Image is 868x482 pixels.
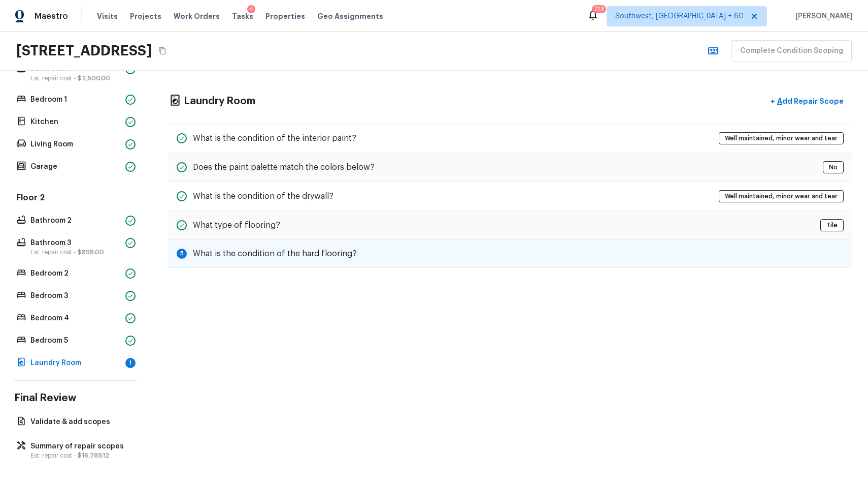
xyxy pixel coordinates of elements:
h2: [STREET_ADDRESS] [16,42,152,60]
span: $898.00 [78,249,104,255]
span: Well maintained, minor wear and tear [721,191,841,201]
p: Bedroom 4 [30,313,121,323]
p: Laundry Room [30,358,121,368]
span: [PERSON_NAME] [791,11,853,21]
div: 723 [594,4,604,14]
span: Geo Assignments [317,11,383,21]
button: +Add Repair Scope [762,91,852,112]
h5: What is the condition of the interior paint? [193,133,356,144]
p: Add Repair Scope [775,96,844,106]
h5: What type of flooring? [193,220,280,231]
span: Properties [265,11,305,21]
div: 4 [249,4,253,14]
p: Bedroom 3 [30,291,121,301]
p: Kitchen [30,117,121,127]
p: Bedroom 2 [30,268,121,279]
button: Copy Address [156,44,169,57]
span: Visits [97,11,118,21]
p: Est. repair cost - [30,248,121,256]
span: $16,789.12 [78,453,109,459]
p: Validate & add scopes [30,417,131,427]
span: No [825,162,841,172]
div: 1 [125,358,136,368]
p: Est. repair cost - [30,451,131,460]
span: Well maintained, minor wear and tear [721,133,841,143]
h5: What is the condition of the drywall? [193,191,333,202]
span: $2,500.00 [78,75,110,81]
p: Bathroom 3 [30,238,121,248]
p: Living Room [30,139,121,149]
span: Projects [130,11,161,21]
p: Bedroom 5 [30,336,121,346]
span: Southwest, [GEOGRAPHIC_DATA] + 60 [615,11,744,21]
p: Bathroom 2 [30,216,121,226]
p: Garage [30,162,121,172]
p: Est. repair cost - [30,74,121,82]
h4: Final Review [14,391,138,405]
span: Tasks [232,13,253,20]
h4: Laundry Room [184,95,255,108]
h5: What is the condition of the hard flooring? [193,248,357,259]
span: Work Orders [174,11,220,21]
h5: Floor 2 [14,192,138,205]
span: Tile [823,220,841,230]
div: 5 [177,249,187,259]
p: Summary of repair scopes [30,441,131,451]
span: Maestro [35,11,68,21]
h5: Does the paint palette match the colors below? [193,162,375,173]
p: Bedroom 1 [30,95,121,105]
